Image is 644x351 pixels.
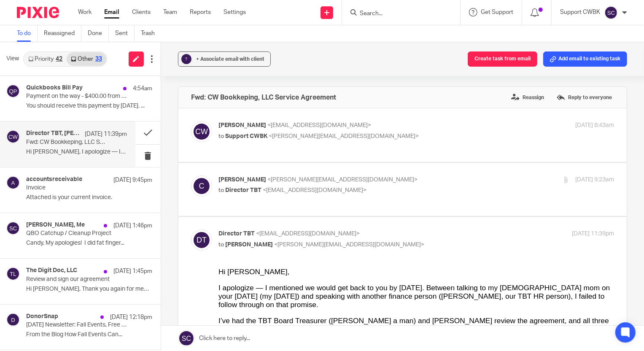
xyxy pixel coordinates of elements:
p: [DATE] Newsletter: Fall Events, Free Trainings, & More. [26,321,127,329]
p: QBO Catchup / Cleanup Project [26,230,127,237]
p: 4:54am [133,84,152,93]
p: Invoice [26,184,127,192]
span: <[EMAIL_ADDRESS][DOMAIN_NAME]> [267,122,371,128]
h4: The Digit Doc, LLC [26,267,77,274]
button: ? + Associate email with client [178,51,271,67]
img: svg%3E [6,313,20,327]
img: svg%3E [191,175,212,197]
p: Hi [PERSON_NAME], I apologize — I mentioned we... [26,148,127,156]
p: [DATE] 12:18pm [110,313,152,321]
span: Get Support [481,9,513,15]
p: Attached is your current invoice. [26,194,152,201]
img: svg%3E [191,229,212,251]
span: <[PERSON_NAME][EMAIL_ADDRESS][DOMAIN_NAME]> [267,177,418,183]
a: Clients [132,8,151,16]
p: [DATE] 8:43am [575,121,614,130]
p: [DATE] 9:23am [575,175,614,184]
p: Hi [PERSON_NAME], Thank you again for meeting with... [26,286,152,293]
img: svg%3E [6,221,20,235]
span: [PERSON_NAME] [225,242,273,248]
span: <[PERSON_NAME][EMAIL_ADDRESS][DOMAIN_NAME]> [269,133,419,139]
img: svg%3E [191,121,212,142]
span: [PERSON_NAME] [218,122,266,128]
a: Sent [115,25,135,42]
h4: Quickbooks Bill Pay [26,84,83,92]
span: Support CWBK [225,133,267,139]
a: Team [163,8,177,16]
div: ? [181,54,191,64]
label: Reply to everyone [555,91,614,104]
p: [DATE] 11:39pm [85,130,127,138]
img: Pixie [17,7,59,18]
a: Settings [224,8,246,16]
span: Director TBT [225,187,261,193]
span: <[EMAIL_ADDRESS][DOMAIN_NAME]> [256,231,360,237]
a: Priority42 [24,52,67,66]
h4: Fwd: CW Bookkeping, LLC Service Agreement [191,93,336,102]
a: Done [88,25,109,42]
p: Support CWBK [560,8,600,16]
img: svg%3E [6,130,20,143]
div: 33 [95,56,102,62]
h4: DonorSnap [26,313,58,320]
h4: Director TBT, [PERSON_NAME], [PERSON_NAME] [26,130,81,137]
a: Trash [141,25,161,42]
p: [DATE] 11:39pm [572,229,614,238]
b: [DATE] [259,89,283,97]
a: Email [104,8,119,16]
img: svg%3E [6,84,20,98]
span: View [6,54,19,63]
p: Fwd: CW Bookkeping, LLC Service Agreement [26,139,107,146]
a: To do [17,25,38,42]
p: [DATE] 1:46pm [113,221,152,230]
span: Director TBT [218,231,255,237]
p: Candy, My apologies! I did fat finger... [26,240,152,247]
img: svg%3E [604,6,618,19]
button: Add email to existing task [543,51,627,67]
span: + Associate email with client [196,57,264,62]
img: svg%3E [6,267,20,281]
div: 42 [56,56,62,62]
span: [PERSON_NAME] [218,177,266,183]
h4: accountsreceivable [26,176,82,183]
p: [DATE] 1:45pm [113,267,152,275]
span: to [218,242,224,248]
a: Reports [190,8,211,16]
input: Search [359,10,435,18]
p: [DATE] 9:45pm [113,176,152,184]
span: to [218,187,224,193]
span: <[EMAIL_ADDRESS][DOMAIN_NAME]> [263,187,366,193]
img: svg%3E [6,176,20,189]
p: From the Blog How Fall Events Can... [26,331,152,338]
label: Reassign [509,91,546,104]
h4: [PERSON_NAME], Me [26,221,85,229]
p: You should receive this payment by [DATE]. ... [26,103,152,110]
span: <[PERSON_NAME][EMAIL_ADDRESS][DOMAIN_NAME]> [274,242,424,248]
a: Work [78,8,92,16]
a: Other33 [67,52,106,66]
span: to [218,133,224,139]
button: Create task from email [468,51,537,67]
a: Reassigned [44,25,81,42]
p: Payment on the way - $400.00 from [PERSON_NAME] HOLDINGS LLC. [26,93,127,100]
p: Review and sign our agreement [26,276,127,283]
